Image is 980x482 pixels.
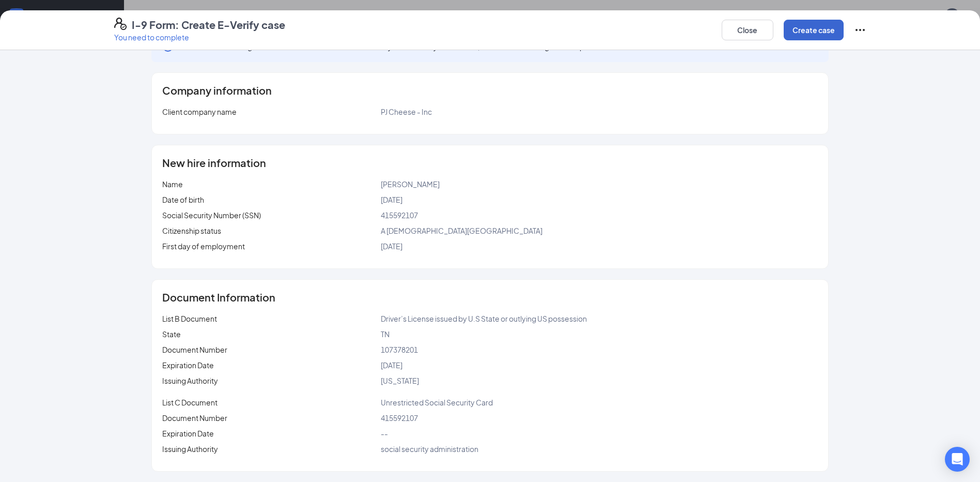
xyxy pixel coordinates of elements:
h4: I-9 Form: Create E-Verify case [132,18,285,32]
span: Name [162,179,183,189]
span: Document Number [162,345,227,354]
span: -- [381,429,388,438]
span: Citizenship status [162,226,221,235]
span: Client company name [162,107,237,116]
span: PJ Cheese - Inc [381,107,432,116]
span: Company information [162,85,272,96]
span: 415592107 [381,210,418,220]
span: Issuing Authority [162,376,218,385]
span: Expiration Date [162,429,214,438]
span: Document Number [162,413,227,423]
span: Expiration Date [162,360,214,370]
span: 107378201 [381,345,418,354]
svg: Ellipses [854,24,866,36]
span: New hire information [162,158,266,168]
span: Issuing Authority [162,444,218,454]
span: Social Security Number (SSN) [162,210,261,220]
span: Date of birth [162,195,204,204]
span: TN [381,329,390,339]
span: Document Information [162,292,275,303]
span: [DATE] [381,360,402,370]
span: Unrestricted Social Security Card [381,398,493,407]
span: List B Document [162,314,217,323]
span: 415592107 [381,413,418,423]
span: [US_STATE] [381,376,419,385]
span: [DATE] [381,195,402,204]
button: Close [722,20,773,40]
button: Create case [784,20,844,40]
span: Driver’s License issued by U.S State or outlying US possession [381,314,587,323]
svg: FormI9EVerifyIcon [114,18,127,30]
span: A [DEMOGRAPHIC_DATA][GEOGRAPHIC_DATA] [381,226,542,235]
span: First day of employment [162,242,245,251]
span: [DATE] [381,242,402,251]
span: State [162,329,181,339]
span: [PERSON_NAME] [381,179,440,189]
div: Open Intercom Messenger [945,447,970,472]
p: You need to complete [114,32,285,42]
span: List C Document [162,398,217,407]
span: social security administration [381,444,478,454]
